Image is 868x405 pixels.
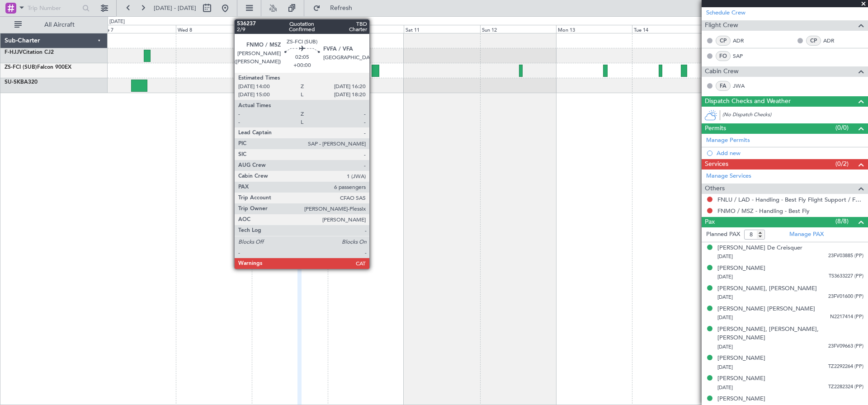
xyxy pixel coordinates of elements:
div: [PERSON_NAME] [717,264,765,273]
a: ADR [733,37,753,45]
span: [DATE] [717,314,733,321]
span: Refresh [322,5,360,11]
span: [DATE] [717,364,733,371]
span: 23FV01600 (PP) [828,293,863,301]
div: Sat 11 [404,25,480,33]
a: FNMO / MSZ - Handling - Best Fly [717,207,810,215]
span: TS3633227 (PP) [829,273,863,280]
div: Tue 14 [632,25,708,33]
div: [PERSON_NAME] [717,374,765,383]
div: Sun 12 [480,25,556,33]
div: Wed 8 [176,25,252,33]
div: Mon 13 [556,25,632,33]
label: Planned PAX [706,230,740,239]
div: [PERSON_NAME] [717,395,765,404]
div: Tue 7 [100,25,176,33]
input: Trip Number [28,1,80,15]
div: [PERSON_NAME] [PERSON_NAME] [717,305,815,314]
span: [DATE] [717,294,733,301]
span: Services [705,159,728,170]
span: (0/2) [835,159,849,169]
div: FA [716,81,731,91]
div: FO [716,51,731,61]
span: [DATE] [717,273,733,280]
span: [DATE] [717,344,733,350]
div: CP [806,36,821,46]
span: ZS-FCI (SUB) [5,65,37,70]
a: JWA [733,82,753,90]
span: Flight Crew [705,20,738,31]
a: SU-SKBA320 [5,80,38,85]
div: Thu 9 [252,25,328,33]
span: All Aircraft [24,22,95,28]
span: N2217414 (PP) [830,313,863,321]
span: 23FV03885 (PP) [828,252,863,260]
a: F-HJJVCitation CJ2 [5,50,54,55]
a: ADR [823,37,844,45]
div: (No Dispatch Checks) [722,111,868,121]
div: Add new [717,149,863,157]
span: F-HJJV [5,50,23,55]
div: CP [716,36,731,46]
div: [PERSON_NAME], [PERSON_NAME] [717,284,817,293]
span: 23FV09663 (PP) [828,343,863,350]
span: Cabin Crew [705,66,739,77]
div: [PERSON_NAME], [PERSON_NAME], [PERSON_NAME] [717,325,863,343]
a: ZS-FCI (SUB)Falcon 900EX [5,65,71,70]
span: (0/0) [835,123,849,132]
span: TZ2282324 (PP) [828,383,863,391]
a: SAP [733,52,753,60]
span: Dispatch Checks and Weather [705,96,791,107]
span: Permits [705,123,726,134]
a: Manage PAX [789,230,824,239]
div: [PERSON_NAME] [717,354,765,363]
span: Pax [705,217,715,227]
span: [DATE] [717,253,733,260]
button: All Aircraft [10,18,98,32]
a: Manage Services [706,172,751,181]
button: Refresh [309,1,363,15]
span: SU-SKB [5,80,24,85]
span: Others [705,184,725,194]
div: [PERSON_NAME] De Creisquer [717,244,802,253]
span: [DATE] - [DATE] [154,4,196,12]
div: Fri 10 [328,25,404,33]
span: (8/8) [835,217,849,226]
a: Schedule Crew [706,9,745,18]
a: Manage Permits [706,136,750,145]
div: [DATE] [109,18,125,26]
a: FNLU / LAD - Handling - Best Fly Flight Support / FNLU [717,196,863,203]
span: TZ2292264 (PP) [828,363,863,371]
span: [DATE] [717,384,733,391]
